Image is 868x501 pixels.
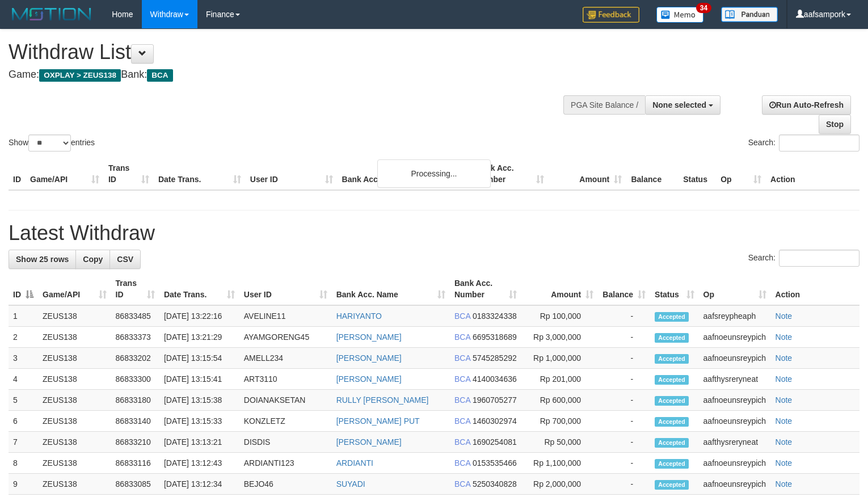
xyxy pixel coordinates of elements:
span: BCA [454,332,470,342]
td: [DATE] 13:21:29 [159,327,239,348]
td: Rp 1,000,000 [521,348,598,369]
td: [DATE] 13:15:54 [159,348,239,369]
th: Op: activate to sort column ascending [699,273,771,305]
span: Accepted [655,354,689,364]
th: Date Trans.: activate to sort column ascending [159,273,239,305]
td: - [598,453,650,474]
label: Search: [748,134,859,151]
td: Rp 3,000,000 [521,327,598,348]
span: Accepted [655,396,689,406]
span: Accepted [655,459,689,469]
td: 5 [9,390,38,411]
img: MOTION_logo.png [9,6,95,23]
td: aafnoeunsreypich [699,327,771,348]
h1: Latest Withdraw [9,222,859,245]
td: aafsreypheaph [699,305,771,327]
span: Accepted [655,438,689,448]
a: Copy [75,250,110,269]
a: Stop [819,115,851,134]
td: 7 [9,432,38,453]
span: BCA [454,374,470,384]
td: AMELL234 [239,348,332,369]
td: - [598,369,650,390]
span: Accepted [655,375,689,385]
span: Copy [83,255,103,264]
a: [PERSON_NAME] [336,353,402,363]
a: HARIYANTO [336,311,382,321]
span: BCA [147,69,172,82]
th: Amount [549,158,626,190]
td: 4 [9,369,38,390]
td: 2 [9,327,38,348]
a: Show 25 rows [9,250,76,269]
th: Game/API [26,158,104,190]
td: Rp 50,000 [521,432,598,453]
span: Show 25 rows [16,255,69,264]
th: Trans ID: activate to sort column ascending [111,273,159,305]
span: BCA [454,416,470,426]
td: 86833202 [111,348,159,369]
a: Note [776,332,793,342]
span: CSV [117,255,133,264]
a: CSV [109,250,141,269]
span: Copy 5745285292 to clipboard [473,353,517,363]
td: ZEUS138 [38,453,111,474]
td: ZEUS138 [38,432,111,453]
a: Note [776,395,793,405]
th: Bank Acc. Name [338,158,471,190]
td: - [598,327,650,348]
span: 34 [696,3,711,13]
a: SUYADI [336,479,365,489]
td: DOIANAKSETAN [239,390,332,411]
a: [PERSON_NAME] PUT [336,416,420,426]
td: ZEUS138 [38,305,111,327]
input: Search: [779,250,859,267]
td: [DATE] 13:13:21 [159,432,239,453]
span: Copy 0183324338 to clipboard [473,311,517,321]
a: [PERSON_NAME] [336,332,402,342]
td: Rp 600,000 [521,390,598,411]
td: ZEUS138 [38,369,111,390]
td: ZEUS138 [38,474,111,495]
th: Game/API: activate to sort column ascending [38,273,111,305]
span: Copy 5250340828 to clipboard [473,479,517,489]
td: KONZLETZ [239,411,332,432]
td: 86833116 [111,453,159,474]
span: Accepted [655,312,689,322]
a: Note [776,479,793,489]
span: BCA [454,311,470,321]
th: Balance [626,158,679,190]
div: Processing... [377,159,491,188]
td: aafnoeunsreypich [699,411,771,432]
span: BCA [454,437,470,447]
td: ART3110 [239,369,332,390]
th: Action [766,158,859,190]
button: None selected [645,95,720,115]
td: Rp 201,000 [521,369,598,390]
h4: Game: Bank: [9,69,567,81]
td: [DATE] 13:22:16 [159,305,239,327]
td: 6 [9,411,38,432]
img: Feedback.jpg [583,7,639,23]
td: 3 [9,348,38,369]
td: DISDIS [239,432,332,453]
td: [DATE] 13:12:43 [159,453,239,474]
span: Accepted [655,417,689,427]
a: Run Auto-Refresh [762,95,851,115]
th: Status [679,158,716,190]
td: [DATE] 13:15:38 [159,390,239,411]
a: Note [776,416,793,426]
td: ZEUS138 [38,411,111,432]
td: aafnoeunsreypich [699,453,771,474]
td: Rp 100,000 [521,305,598,327]
span: Copy 1690254081 to clipboard [473,437,517,447]
td: Rp 700,000 [521,411,598,432]
img: panduan.png [721,7,778,22]
h1: Withdraw List [9,41,567,64]
th: Bank Acc. Number [471,158,549,190]
td: BEJO46 [239,474,332,495]
th: Bank Acc. Name: activate to sort column ascending [332,273,450,305]
td: Rp 2,000,000 [521,474,598,495]
span: BCA [454,353,470,363]
th: Date Trans. [154,158,246,190]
